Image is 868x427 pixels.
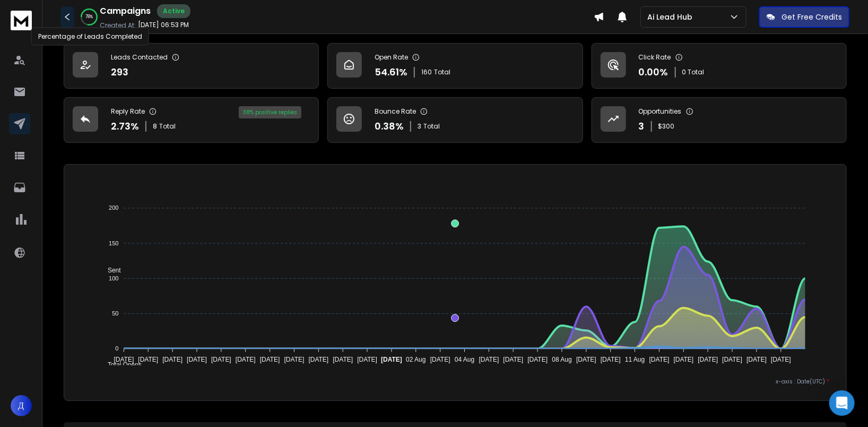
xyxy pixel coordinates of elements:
[111,65,128,80] p: 293
[109,240,118,246] tspan: 150
[479,356,499,363] tspan: [DATE]
[747,356,767,363] tspan: [DATE]
[771,356,791,363] tspan: [DATE]
[423,122,440,131] span: Total
[504,356,524,363] tspan: [DATE]
[333,356,353,363] tspan: [DATE]
[109,205,118,211] tspan: 200
[162,356,183,363] tspan: [DATE]
[327,43,583,89] a: Open Rate54.61%160Total
[434,68,450,76] span: Total
[759,6,849,28] button: Get Free Credits
[114,356,134,363] tspan: [DATE]
[375,119,404,134] p: 0.38 %
[138,21,189,29] p: [DATE] 06:53 PM
[658,122,675,131] p: $ 300
[327,97,583,143] a: Bounce Rate0.38%3Total
[100,361,142,369] span: Total Opens
[11,11,32,30] img: logo
[357,356,377,363] tspan: [DATE]
[115,346,118,352] tspan: 0
[157,4,190,18] div: Active
[639,107,682,116] p: Opportunities
[211,356,231,363] tspan: [DATE]
[639,65,669,80] p: 0.00 %
[284,356,305,363] tspan: [DATE]
[153,122,157,131] span: 8
[430,356,450,363] tspan: [DATE]
[625,356,645,363] tspan: 11 Aug
[639,119,645,134] p: 3
[592,43,847,89] a: Click Rate0.00%0 Total
[31,28,149,46] div: Percentage of Leads Completed
[112,310,118,317] tspan: 50
[236,356,256,363] tspan: [DATE]
[601,356,621,363] tspan: [DATE]
[375,53,408,62] p: Open Rate
[159,122,176,131] span: Total
[418,122,421,131] span: 3
[647,12,697,22] p: Ai Lead Hub
[138,356,158,363] tspan: [DATE]
[85,14,93,20] p: 78 %
[639,53,671,62] p: Click Rate
[100,5,151,18] h1: Campaigns
[421,68,432,76] span: 160
[187,356,207,363] tspan: [DATE]
[698,356,718,363] tspan: [DATE]
[576,356,596,363] tspan: [DATE]
[592,97,847,143] a: Opportunities3$300
[64,97,319,143] a: Reply Rate2.73%8Total38% positive replies
[829,390,855,416] div: Open Intercom Messenger
[81,378,829,386] p: x-axis : Date(UTC)
[782,12,842,22] p: Get Free Credits
[111,107,145,116] p: Reply Rate
[375,65,407,80] p: 54.61 %
[406,356,426,363] tspan: 02 Aug
[552,356,572,363] tspan: 08 Aug
[528,356,548,363] tspan: [DATE]
[723,356,743,363] tspan: [DATE]
[381,356,402,363] tspan: [DATE]
[11,395,32,416] button: Д
[239,106,301,118] div: 38 % positive replies
[375,107,416,116] p: Bounce Rate
[100,21,136,30] p: Created At:
[111,119,139,134] p: 2.73 %
[674,356,694,363] tspan: [DATE]
[649,356,670,363] tspan: [DATE]
[455,356,474,363] tspan: 04 Aug
[100,267,121,274] span: Sent
[308,356,328,363] tspan: [DATE]
[109,275,118,281] tspan: 100
[64,43,319,89] a: Leads Contacted293
[260,356,280,363] tspan: [DATE]
[682,68,705,76] p: 0 Total
[111,53,168,62] p: Leads Contacted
